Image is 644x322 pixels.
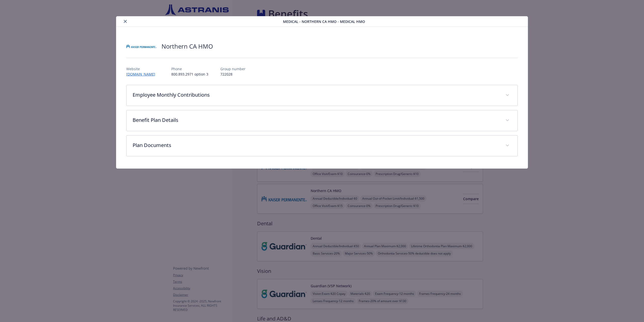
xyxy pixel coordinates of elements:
[171,66,208,71] p: Phone
[126,72,159,77] a: [DOMAIN_NAME]
[133,116,499,124] p: Benefit Plan Details
[133,91,499,99] p: Employee Monthly Contributions
[122,18,128,24] button: close
[126,39,156,54] img: Kaiser Permanente Insurance Company
[133,141,499,149] p: Plan Documents
[171,71,208,77] p: 800.893.2971 option 3
[220,71,246,77] p: 722028
[127,110,517,131] div: Benefit Plan Details
[127,85,517,106] div: Employee Monthly Contributions
[162,42,213,51] h2: Northern CA HMO
[283,19,365,24] span: Medical - Northern CA HMO - Medical HMO
[64,16,580,169] div: details for plan Medical - Northern CA HMO - Medical HMO
[127,135,517,156] div: Plan Documents
[220,66,246,71] p: Group number
[126,66,159,71] p: Website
